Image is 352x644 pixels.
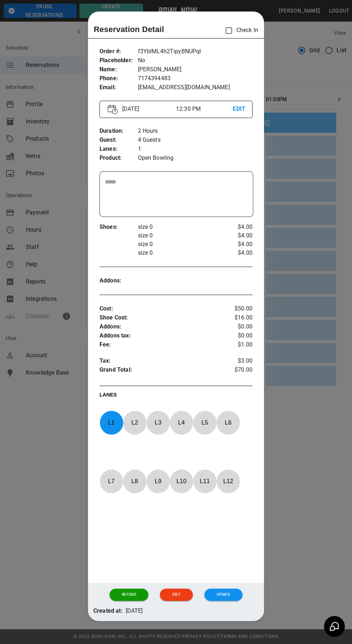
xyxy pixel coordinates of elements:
[216,414,240,431] p: L 6
[193,473,217,490] p: L 11
[99,65,138,74] p: Name :
[227,240,253,249] p: $4.00
[138,223,227,231] p: size 0
[99,304,227,313] p: Cost :
[108,105,118,114] img: Vector
[99,83,138,92] p: Email :
[170,414,193,431] p: L 4
[110,589,148,601] button: Refund
[138,240,227,249] p: size 0
[99,47,138,56] p: Order # :
[99,223,138,232] p: Shoes :
[138,136,253,145] p: 4 Guests
[99,366,227,376] p: Grand Total :
[99,127,138,136] p: Duration :
[99,391,253,401] p: LANES
[99,136,138,145] p: Guest :
[176,105,233,113] p: 12:30 PM
[123,473,147,490] p: L 8
[193,414,217,431] p: L 5
[94,23,164,35] p: Reservation Detail
[138,47,253,56] p: f3YblML4h2TipyBNUPqI
[146,414,170,431] p: L 3
[227,313,253,322] p: $16.00
[99,414,123,431] p: L 1
[227,357,253,366] p: $3.00
[138,145,253,154] p: 1
[93,607,123,616] p: Created at:
[99,357,227,366] p: Tax :
[170,473,193,490] p: L 10
[138,74,253,83] p: 7174394483
[126,607,143,616] p: [DATE]
[99,331,227,340] p: Addons tax :
[99,74,138,83] p: Phone :
[99,473,123,490] p: L 7
[227,366,253,376] p: $70.00
[160,589,193,601] button: Exit
[227,223,253,231] p: $4.00
[227,304,253,313] p: $50.00
[227,322,253,331] p: $0.00
[99,276,138,285] p: Addons :
[99,322,227,331] p: Addons :
[138,83,253,92] p: [EMAIL_ADDRESS][DOMAIN_NAME]
[227,231,253,240] p: $4.00
[99,145,138,154] p: Lanes :
[138,127,253,136] p: 2 Hours
[119,105,176,113] p: [DATE]
[227,331,253,340] p: $0.00
[227,340,253,349] p: $1.00
[138,154,253,163] p: Open Bowling
[99,154,138,163] p: Product :
[99,340,227,349] p: Fee :
[99,313,227,322] p: Shoe Cost :
[123,414,147,431] p: L 2
[99,56,138,65] p: Placeholder :
[221,23,258,38] p: Check In
[138,249,227,257] p: size 0
[146,473,170,490] p: L 9
[227,249,253,257] p: $4.00
[216,473,240,490] p: L 12
[138,231,227,240] p: size 0
[204,589,242,601] button: Update
[233,105,244,114] p: EDIT
[138,65,253,74] p: [PERSON_NAME]
[138,56,253,65] p: No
